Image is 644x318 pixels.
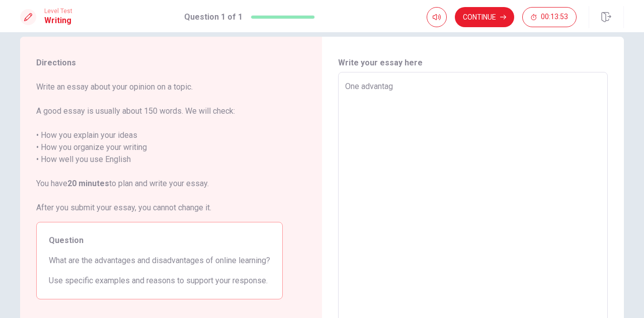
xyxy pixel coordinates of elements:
[541,13,568,21] span: 00:13:53
[49,275,270,287] span: Use specific examples and reasons to support your response.
[49,255,270,267] span: What are the advantages and disadvantages of online learning?
[184,11,243,23] h1: Question 1 of 1
[455,7,514,27] button: Continue
[49,234,270,247] span: Question
[44,15,72,27] h1: Writing
[36,57,283,69] span: Directions
[36,81,283,214] span: Write an essay about your opinion on a topic. A good essay is usually about 150 words. We will ch...
[44,8,72,15] span: Level Test
[67,179,109,188] strong: 20 minutes
[338,57,608,69] h6: Write your essay here
[522,7,577,27] button: 00:13:53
